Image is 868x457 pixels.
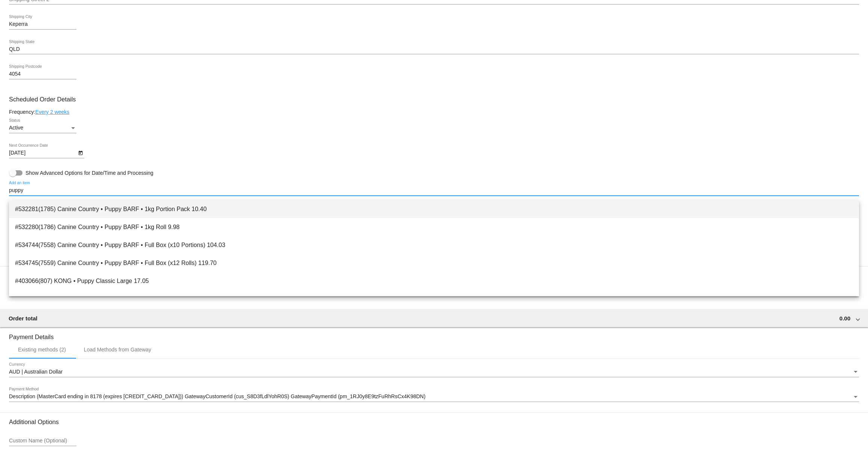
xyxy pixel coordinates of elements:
a: Every 2 weeks [35,109,69,115]
span: #532281(1785) Canine Country • Puppy BARF • 1kg Portion Pack 10.40 [15,200,853,218]
div: Load Methods from Gateway [84,347,151,353]
input: Shipping Postcode [9,71,76,77]
input: Next Occurrence Date [9,150,76,156]
span: 0.00 [840,315,850,322]
span: #403066(807) KONG • Puppy Classic Large 17.05 [15,272,853,290]
mat-select: Currency [9,369,859,375]
div: Existing methods (2) [18,347,66,353]
span: #403065(806) KONG • Puppy Classic Medium 15.15 [15,290,853,308]
button: Open calendar [76,149,84,156]
h3: Additional Options [9,418,859,426]
div: Frequency: [9,109,859,115]
mat-select: Payment Method [9,394,859,400]
input: Add an item [9,188,859,194]
input: Custom Name (Optional) [9,438,76,444]
span: #532280(1786) Canine Country • Puppy BARF • 1kg Roll 9.98 [15,218,853,236]
input: Shipping City [9,21,76,27]
span: Show Advanced Options for Date/Time and Processing [25,169,153,177]
span: #534744(7558) Canine Country • Puppy BARF • Full Box (x10 Portions) 104.03 [15,236,853,254]
span: Active [9,125,23,131]
mat-select: Status [9,125,76,131]
span: AUD | Australian Dollar [9,369,63,375]
span: Order total [9,315,37,322]
h3: Scheduled Order Details [9,96,859,103]
span: #534745(7559) Canine Country • Puppy BARF • Full Box (x12 Rolls) 119.70 [15,254,853,272]
span: Description (MasterCard ending in 8178 (expires [CREDIT_CARD_DATA])) GatewayCustomerId (cus_S8D3f... [9,393,426,399]
input: Shipping State [9,46,859,52]
h3: Payment Details [9,328,859,341]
